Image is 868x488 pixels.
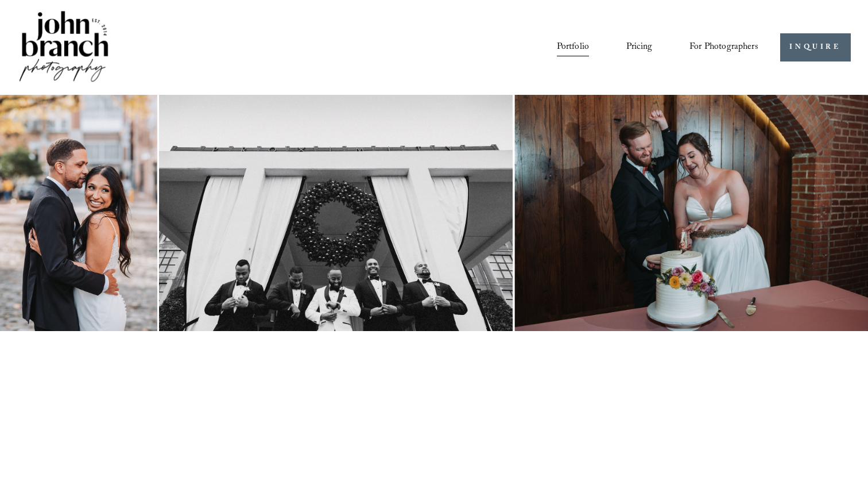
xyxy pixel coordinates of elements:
[689,39,758,56] span: For Photographers
[780,33,851,62] a: INQUIRE
[557,37,589,57] a: Portfolio
[17,9,110,86] img: John Branch IV Photography
[159,95,513,331] img: Group of men in tuxedos standing under a large wreath on a building's entrance.
[626,37,652,57] a: Pricing
[689,37,758,57] a: folder dropdown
